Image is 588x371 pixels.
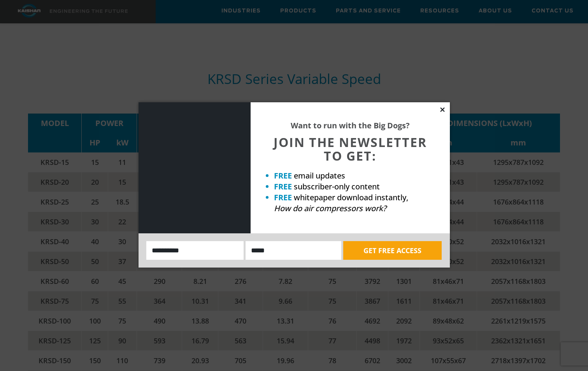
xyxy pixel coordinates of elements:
[439,106,446,113] button: Close
[146,241,244,260] input: Name:
[274,170,292,181] strong: FREE
[291,120,410,131] strong: Want to run with the Big Dogs?
[294,170,345,181] span: email updates
[274,203,386,213] em: How do air compressors work?
[294,181,380,192] span: subscriber-only content
[294,192,408,203] span: whitepaper download instantly,
[274,181,292,192] strong: FREE
[274,134,427,164] span: JOIN THE NEWSLETTER TO GET:
[246,241,341,260] input: Email
[343,241,442,260] button: GET FREE ACCESS
[274,192,292,203] strong: FREE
